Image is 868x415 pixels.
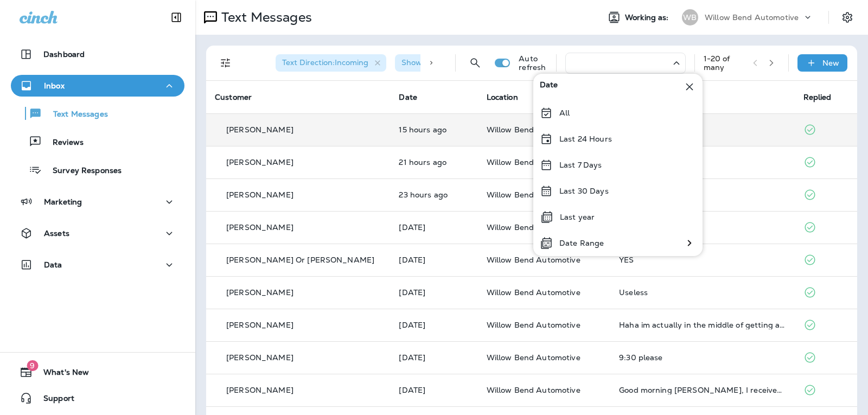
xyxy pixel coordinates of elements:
p: Oct 7, 2025 11:28 AM [399,256,469,264]
span: Willow Bend Automotive [487,288,580,297]
p: Dashboard [43,50,85,59]
span: Date [399,92,417,102]
p: [PERSON_NAME] [226,190,293,199]
p: Last 30 Days [559,187,609,195]
button: Support [11,387,184,409]
button: Inbox [11,75,184,97]
p: Inbox [44,81,65,90]
button: Data [11,254,184,276]
p: Auto refresh [519,54,547,72]
p: Last 24 Hours [559,135,612,143]
div: Good morning Cheri, I received the quote to sign. My husband is in a meeting until 8:30 then I wi... [619,386,786,394]
span: Willow Bend Automotive [487,190,580,200]
p: [PERSON_NAME] [226,223,293,232]
div: Text Direction:Incoming [276,54,386,72]
button: Collapse Sidebar [161,7,192,28]
p: Willow Bend Automotive [705,13,799,22]
p: Data [44,260,62,269]
span: Willow Bend Automotive [487,353,580,362]
button: Reviews [11,130,184,153]
span: Customer [215,92,252,102]
p: [PERSON_NAME] Or [PERSON_NAME] [226,256,374,264]
span: Date [540,80,558,93]
span: Working as: [625,13,671,22]
div: 1 - 20 of many [704,54,744,72]
button: Marketing [11,191,184,213]
button: Search Messages [464,52,486,74]
span: Location [487,92,518,102]
p: Oct 7, 2025 10:42 AM [399,321,469,329]
p: Oct 7, 2025 08:10 AM [399,386,469,394]
span: Replied [803,92,832,102]
p: Text Messages [217,9,312,25]
p: Last year [560,213,595,221]
p: [PERSON_NAME] [226,386,293,394]
button: Filters [215,52,237,74]
span: Willow Bend Automotive [487,255,580,265]
p: [PERSON_NAME] [226,353,293,362]
p: Oct 7, 2025 08:26 AM [399,353,469,362]
p: Oct 7, 2025 08:51 PM [399,125,469,134]
div: WB [682,9,698,25]
p: Oct 7, 2025 12:34 PM [399,190,469,199]
p: Date Range [559,239,604,247]
button: Dashboard [11,43,184,65]
button: Assets [11,222,184,244]
div: Haha im actually in the middle of getting a new car 😂 the repairs outweigh the value of the optim... [619,321,786,329]
p: Assets [44,229,69,238]
span: Show Start/Stop/Unsubscribe : true [401,58,532,67]
div: YES [619,256,786,264]
p: Last 7 Days [559,161,602,169]
span: Willow Bend Automotive [487,125,580,135]
p: [PERSON_NAME] [226,321,293,329]
p: [PERSON_NAME] [226,288,293,297]
button: Survey Responses [11,158,184,181]
p: New [822,59,839,67]
p: Text Messages [42,110,108,120]
p: All [559,108,570,117]
span: Willow Bend Automotive [487,320,580,330]
p: Survey Responses [42,166,122,176]
span: 9 [27,360,38,371]
p: Oct 7, 2025 11:43 AM [399,223,469,232]
span: What's New [33,368,89,381]
span: Support [33,394,74,407]
div: 9:30 please [619,353,786,362]
div: Show Start/Stop/Unsubscribe:true [395,54,550,72]
button: Settings [838,8,857,27]
button: 9What's New [11,361,184,383]
span: Text Direction : Incoming [282,58,368,67]
p: Reviews [42,138,84,148]
span: Willow Bend Automotive [487,222,580,232]
button: Text Messages [11,102,184,125]
span: Willow Bend Automotive [487,157,580,167]
p: Marketing [44,197,82,206]
div: Useless [619,288,786,297]
p: [PERSON_NAME] [226,125,293,134]
p: Oct 7, 2025 03:00 PM [399,158,469,167]
span: Willow Bend Automotive [487,385,580,395]
p: Oct 7, 2025 11:27 AM [399,288,469,297]
p: [PERSON_NAME] [226,158,293,167]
